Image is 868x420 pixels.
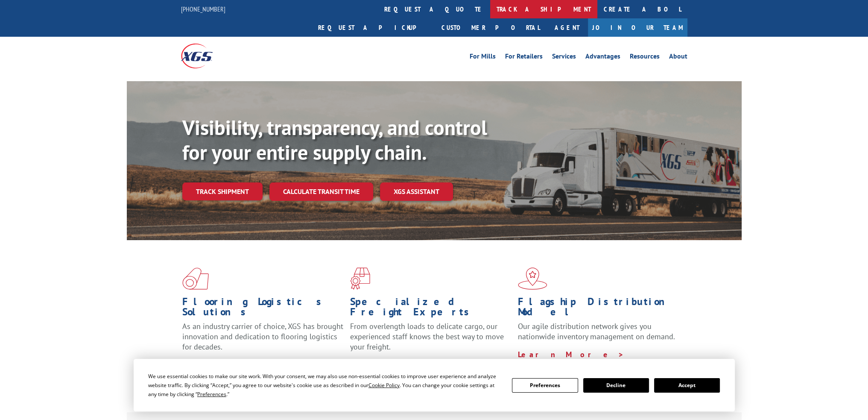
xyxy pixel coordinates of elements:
a: Customer Portal [435,18,546,37]
div: Cookie Consent Prompt [134,359,735,411]
a: About [669,53,687,62]
h1: Specialized Freight Experts [350,297,511,321]
b: Visibility, transparency, and control for your entire supply chain. [182,114,487,165]
button: Decline [583,378,649,393]
a: For Retailers [505,53,543,62]
img: xgs-icon-flagship-distribution-model-red [518,267,547,290]
a: Calculate transit time [269,182,373,201]
div: We use essential cookies to make our site work. With your consent, we may also use non-essential ... [148,372,502,399]
a: Agent [546,18,588,37]
span: Our agile distribution network gives you nationwide inventory management on demand. [518,321,675,341]
a: Request a pickup [312,18,435,37]
img: xgs-icon-focused-on-flooring-red [350,267,370,290]
button: Accept [654,378,720,393]
a: XGS ASSISTANT [380,182,453,201]
a: For Mills [470,53,496,62]
a: Resources [630,53,660,62]
a: Learn More > [518,350,624,359]
h1: Flooring Logistics Solutions [182,297,344,321]
a: Track shipment [182,182,263,200]
span: Preferences [197,391,226,398]
a: [PHONE_NUMBER] [181,5,225,13]
h1: Flagship Distribution Model [518,297,679,321]
img: xgs-icon-total-supply-chain-intelligence-red [182,267,209,290]
span: As an industry carrier of choice, XGS has brought innovation and dedication to flooring logistics... [182,321,343,352]
span: Cookie Policy [368,382,400,389]
a: Join Our Team [588,18,687,37]
p: From overlength loads to delicate cargo, our experienced staff knows the best way to move your fr... [350,321,511,359]
button: Preferences [512,378,578,393]
a: Services [552,53,576,62]
a: Advantages [585,53,620,62]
